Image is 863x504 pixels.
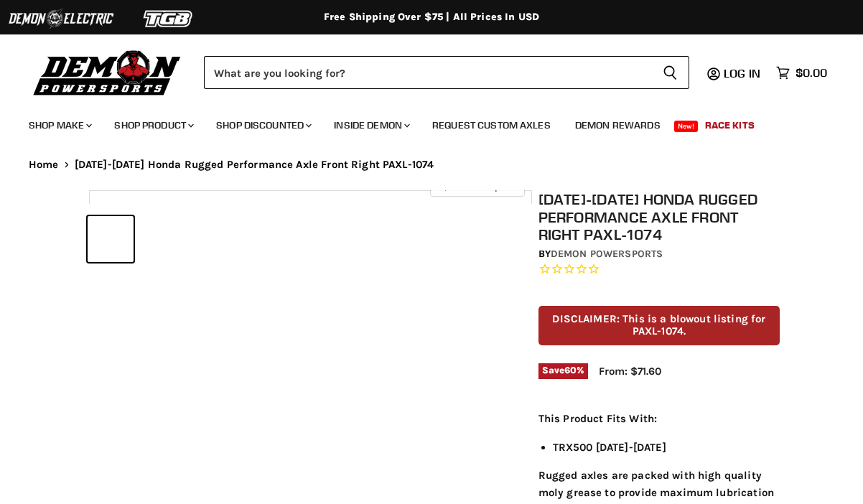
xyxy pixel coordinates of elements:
span: Save % [538,363,588,379]
span: [DATE]-[DATE] Honda Rugged Performance Axle Front Right PAXL-1074 [75,159,434,171]
p: DISCLAIMER: This is a blowout listing for PAXL-1074. [538,306,780,345]
a: Demon Powersports [551,248,663,260]
p: This Product Fits With: [538,410,780,427]
span: Log in [724,66,760,80]
form: Product [204,56,689,89]
button: Search [651,56,689,89]
img: Demon Powersports [29,47,186,98]
a: Race Kits [694,111,765,140]
a: Request Custom Axles [421,111,561,140]
a: Shop Make [18,111,101,140]
img: TGB Logo 2 [115,5,223,32]
ul: Main menu [18,105,824,140]
span: $0.00 [796,66,827,80]
span: New! [674,121,699,132]
a: Home [29,159,59,171]
span: From: $71.60 [599,365,661,378]
div: by [538,246,780,262]
button: 2001-2004 Honda Rugged Performance Axle Front Right PAXL-1074 thumbnail [88,216,134,262]
li: TRX500 [DATE]-[DATE] [553,439,780,456]
a: $0.00 [769,62,834,83]
input: Search [204,56,651,89]
span: 60 [564,365,577,375]
span: Rated 0.0 out of 5 stars 0 reviews [538,262,780,277]
span: Click to expand [437,181,517,192]
a: Log in [717,67,769,80]
a: Shop Discounted [205,111,320,140]
a: Shop Product [103,111,202,140]
img: Demon Electric Logo 2 [7,5,115,32]
h1: [DATE]-[DATE] Honda Rugged Performance Axle Front Right PAXL-1074 [538,190,780,243]
a: Inside Demon [323,111,419,140]
a: Demon Rewards [564,111,671,140]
